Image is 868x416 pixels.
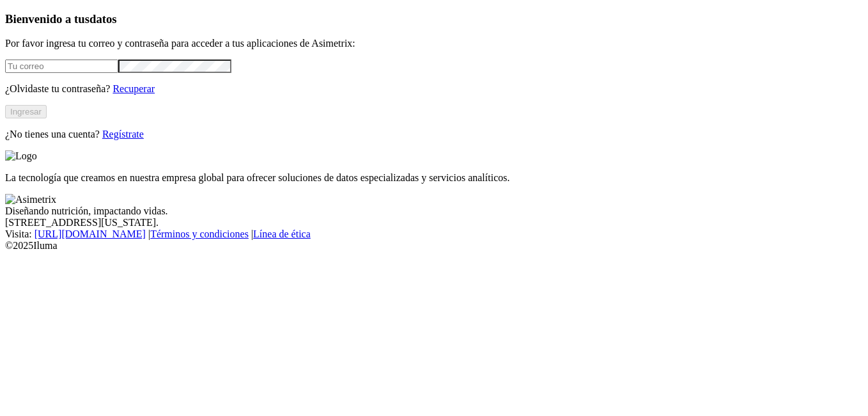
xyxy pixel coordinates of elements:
[150,228,249,239] a: Términos y condiciones
[5,105,47,118] button: Ingresar
[5,60,118,73] input: Tu correo
[5,172,863,184] p: La tecnología que creamos en nuestra empresa global para ofrecer soluciones de datos especializad...
[89,12,117,26] span: datos
[102,129,144,140] a: Regístrate
[5,83,863,95] p: ¿Olvidaste tu contraseña?
[35,228,146,239] a: [URL][DOMAIN_NAME]
[5,38,863,49] p: Por favor ingresa tu correo y contraseña para acceder a tus aplicaciones de Asimetrix:
[5,150,37,162] img: Logo
[5,217,863,228] div: [STREET_ADDRESS][US_STATE].
[5,228,863,240] div: Visita : | |
[253,228,311,239] a: Línea de ética
[112,83,155,94] a: Recuperar
[5,194,56,205] img: Asimetrix
[5,12,863,26] h3: Bienvenido a tus
[5,240,863,252] div: © 2025 Iluma
[5,129,863,140] p: ¿No tienes una cuenta?
[5,205,863,217] div: Diseñando nutrición, impactando vidas.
